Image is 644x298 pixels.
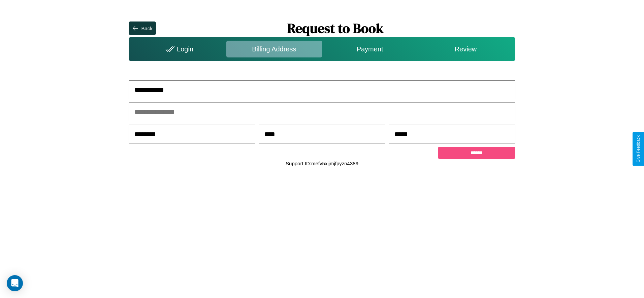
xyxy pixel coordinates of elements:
[636,135,641,163] div: Give Feedback
[286,159,358,168] p: Support ID: mefv5xjjmjfpyzn4389
[130,41,226,57] div: Login
[141,26,152,31] div: Back
[418,41,513,57] div: Review
[226,41,322,57] div: Billing Address
[322,41,418,57] div: Payment
[156,19,515,37] h1: Request to Book
[129,22,156,35] button: Back
[7,275,23,291] div: Open Intercom Messenger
